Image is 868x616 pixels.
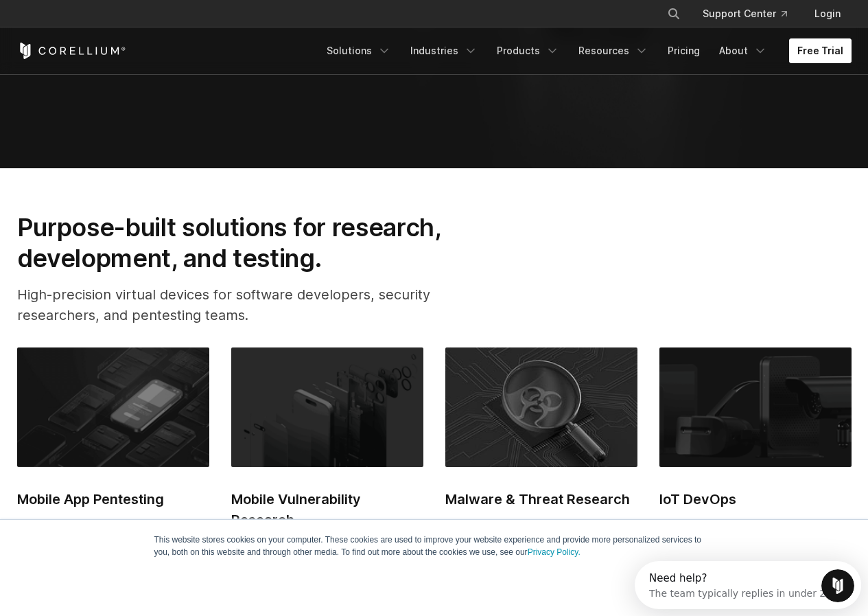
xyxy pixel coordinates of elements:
h2: Malware & Threat Research [445,489,637,510]
p: This website stores cookies on your computer. These cookies are used to improve your website expe... [154,534,714,558]
h2: Mobile Vulnerability Research [231,489,423,530]
a: Resources [570,38,657,63]
iframe: Intercom live chat [821,569,854,602]
a: Free Trial [789,38,852,63]
a: Corellium Home [17,43,126,59]
button: Search [661,1,686,26]
p: High-precision virtual devices for software developers, security researchers, and pentesting teams. [17,284,485,326]
img: Mobile App Pentesting [17,347,209,467]
a: Solutions [318,38,399,63]
div: Need help? [14,12,197,23]
a: About [711,38,775,63]
h2: Purpose-built solutions for research, development, and testing. [17,212,485,273]
div: The team typically replies in under 2h [14,23,197,37]
a: Privacy Policy. [528,547,580,557]
img: IoT DevOps [659,347,852,467]
div: Navigation Menu [650,1,852,26]
a: Support Center [692,1,798,26]
a: Products [489,38,567,63]
div: Open Intercom Messenger [5,5,237,43]
h2: IoT DevOps [659,489,852,510]
div: Arm global threat and research teams with powerful mobile malware and threat research capabilitie... [445,515,637,614]
a: Industries [402,38,486,63]
a: Pricing [659,38,708,63]
iframe: Intercom live chat discovery launcher [635,561,861,609]
img: Mobile Vulnerability Research [231,347,423,467]
a: Login [804,1,852,26]
div: Navigation Menu [318,38,852,63]
h2: Mobile App Pentesting [17,489,209,510]
img: Malware & Threat Research [445,347,637,467]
